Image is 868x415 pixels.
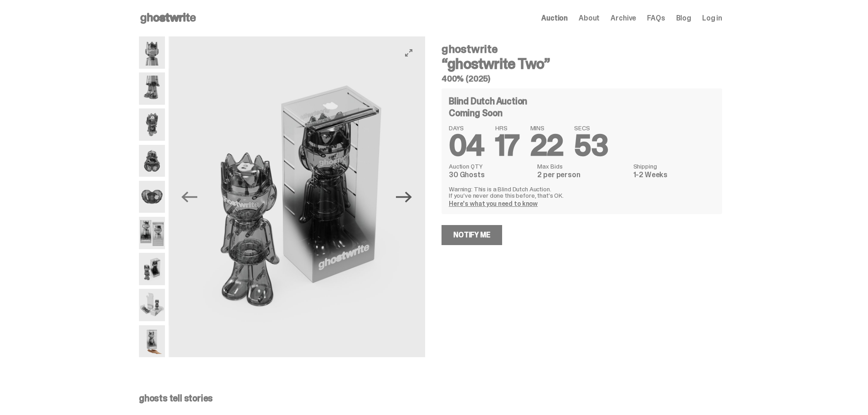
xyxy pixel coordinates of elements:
[449,127,484,164] span: 04
[449,97,527,106] h4: Blind Dutch Auction
[449,200,538,208] a: Here's what you need to know
[495,125,519,131] span: HRS
[449,186,715,199] p: Warning: This is a Blind Dutch Auction. If you’ve never done this before, that’s OK.
[139,36,165,69] img: ghostwrite_Two_Media_1.png
[403,47,414,58] button: View full-screen
[647,15,665,22] a: FAQs
[530,125,564,131] span: MINS
[541,15,568,22] a: Auction
[394,187,414,207] button: Next
[495,127,519,164] span: 17
[180,187,200,207] button: Previous
[574,125,608,131] span: SECS
[139,72,165,105] img: ghostwrite_Two_Media_3.png
[537,171,627,179] dd: 2 per person
[442,56,722,71] h3: “ghostwrite Two”
[702,15,722,22] a: Log in
[537,163,627,169] dt: Max Bids
[449,125,484,131] span: DAYS
[169,36,426,357] img: ghostwrite_Two_Media_11.png
[442,75,722,83] h5: 400% (2025)
[449,171,532,179] dd: 30 Ghosts
[139,394,722,403] p: ghosts tell stories
[574,127,608,164] span: 53
[139,325,165,358] img: ghostwrite_Two_Media_14.png
[449,108,715,118] div: Coming Soon
[611,15,636,22] a: Archive
[139,289,165,321] img: ghostwrite_Two_Media_13.png
[442,225,502,245] a: Notify Me
[633,163,715,169] dt: Shipping
[530,127,564,164] span: 22
[442,44,722,55] h4: ghostwrite
[139,145,165,177] img: ghostwrite_Two_Media_6.png
[676,15,691,22] a: Blog
[449,163,532,169] dt: Auction QTY
[579,15,600,22] a: About
[633,171,715,179] dd: 1-2 Weeks
[139,108,165,141] img: ghostwrite_Two_Media_5.png
[139,217,165,249] img: ghostwrite_Two_Media_10.png
[139,253,165,285] img: ghostwrite_Two_Media_11.png
[139,181,165,213] img: ghostwrite_Two_Media_8.png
